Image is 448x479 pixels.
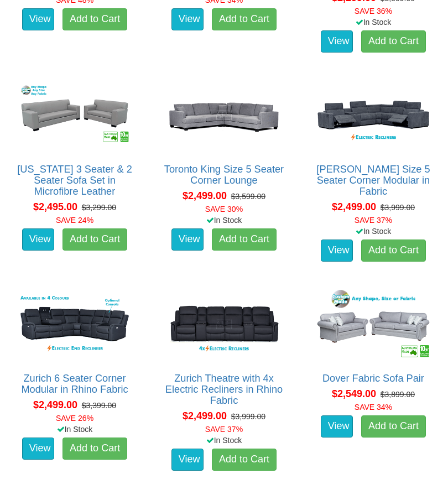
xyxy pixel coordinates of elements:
a: Add to Cart [361,30,426,53]
font: SAVE 24% [56,216,93,225]
a: [PERSON_NAME] Size 5 Seater Corner Modular in Fabric [316,164,430,197]
img: Marlow King Size 5 Seater Corner Modular in Fabric [313,78,434,153]
a: Add to Cart [212,8,277,30]
a: Add to Cart [212,449,277,471]
a: Dover Fabric Sofa Pair [322,373,424,384]
del: $3,999.00 [381,203,415,212]
a: Add to Cart [212,228,277,251]
a: View [22,228,54,251]
div: In Stock [6,424,143,435]
a: Add to Cart [62,8,127,30]
a: View [321,239,353,262]
a: View [171,449,204,471]
span: $2,499.00 [183,190,227,201]
a: View [171,8,204,30]
img: Toronto King Size 5 Seater Corner Lounge [164,78,284,153]
a: Add to Cart [361,415,426,438]
a: Add to Cart [361,239,426,262]
div: In Stock [305,226,442,237]
del: $3,999.00 [231,412,265,421]
div: In Stock [155,215,293,226]
span: $2,495.00 [33,201,77,212]
span: $2,549.00 [332,388,376,399]
a: Add to Cart [62,438,127,460]
a: View [171,228,204,251]
span: $2,499.00 [183,410,227,421]
font: SAVE 36% [355,7,392,15]
a: View [321,30,353,53]
del: $3,399.00 [82,401,116,410]
del: $3,299.00 [82,203,116,212]
img: Zurich Theatre with 4x Electric Recliners in Rhino Fabric [164,287,284,362]
div: In Stock [305,17,442,28]
a: Zurich 6 Seater Corner Modular in Rhino Fabric [21,373,128,395]
a: Zurich Theatre with 4x Electric Recliners in Rhino Fabric [165,373,283,406]
a: View [321,415,353,438]
img: California 3 Seater & 2 Seater Sofa Set in Microfibre Leather [14,78,135,153]
font: SAVE 34% [355,403,392,412]
a: View [22,438,54,460]
div: In Stock [155,435,293,446]
font: SAVE 30% [205,205,243,214]
font: SAVE 26% [56,414,93,423]
img: Dover Fabric Sofa Pair [313,287,434,362]
font: SAVE 37% [355,216,392,225]
span: $2,499.00 [33,399,77,410]
a: [US_STATE] 3 Seater & 2 Seater Sofa Set in Microfibre Leather [17,164,132,197]
del: $3,599.00 [231,192,265,201]
a: Add to Cart [62,228,127,251]
a: View [22,8,54,30]
del: $3,899.00 [381,390,415,399]
img: Zurich 6 Seater Corner Modular in Rhino Fabric [14,287,135,362]
span: $2,499.00 [332,201,376,212]
font: SAVE 37% [205,425,243,434]
a: Toronto King Size 5 Seater Corner Lounge [164,164,284,186]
